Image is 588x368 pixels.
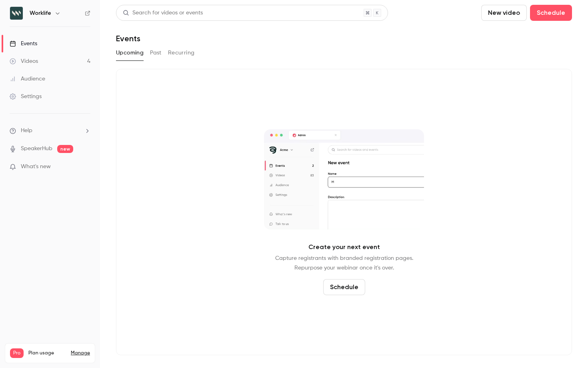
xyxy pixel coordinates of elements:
h1: Events [116,34,140,43]
button: Schedule [530,5,572,21]
button: Past [150,46,162,59]
span: What's new [21,163,51,171]
iframe: Noticeable Trigger [81,163,90,171]
img: Worklife [10,7,23,20]
span: Pro [10,348,24,358]
p: Capture registrants with branded registration pages. Repurpose your webinar once it's over. [275,253,413,273]
h6: Worklife [30,9,51,17]
button: Upcoming [116,46,144,59]
button: Schedule [323,279,365,295]
a: Manage [71,350,90,356]
span: Help [21,127,32,135]
div: Search for videos or events [123,9,203,17]
div: Events [10,40,37,48]
p: Create your next event [308,242,380,252]
li: help-dropdown-opener [10,127,90,135]
a: SpeakerHub [21,145,52,153]
div: Audience [10,75,45,83]
span: new [57,145,73,153]
span: Plan usage [28,350,66,356]
div: Settings [10,93,42,101]
div: Videos [10,57,38,65]
button: New video [481,5,527,21]
button: Recurring [168,46,195,59]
